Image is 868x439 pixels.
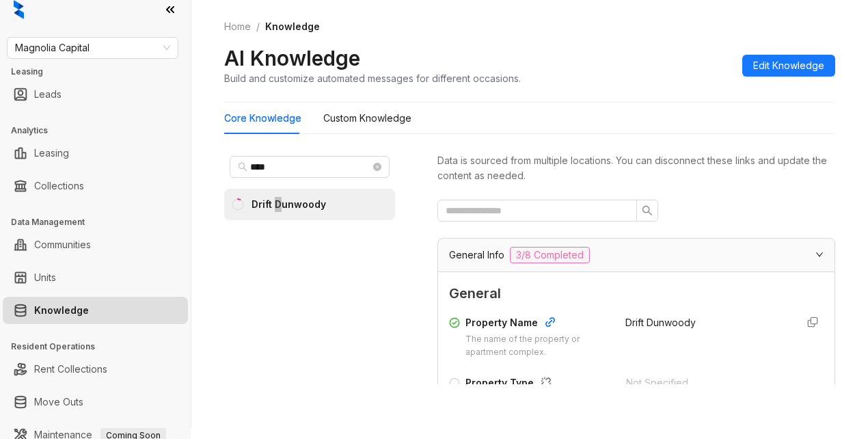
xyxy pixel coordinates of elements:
[3,231,188,258] li: Communities
[224,111,301,126] div: Core Knowledge
[34,297,89,324] a: Knowledge
[34,388,83,416] a: Move Outs
[753,58,824,73] span: Edit Knowledge
[3,388,188,416] li: Move Outs
[224,45,360,71] h2: AI Knowledge
[642,205,653,216] span: search
[11,124,191,137] h3: Analytics
[252,197,326,212] div: Drift Dunwoody
[815,250,824,258] span: expanded
[34,172,84,200] a: Collections
[465,375,610,393] div: Property Type
[15,38,170,58] span: Magnolia Capital
[3,356,188,383] li: Rent Collections
[256,19,260,34] li: /
[626,375,787,390] div: Not Specified
[11,216,191,228] h3: Data Management
[373,163,381,171] span: close-circle
[449,283,824,304] span: General
[3,139,188,167] li: Leasing
[465,333,609,359] div: The name of the property or apartment complex.
[437,153,835,183] div: Data is sourced from multiple locations. You can disconnect these links and update the content as...
[742,55,835,77] button: Edit Knowledge
[323,111,411,126] div: Custom Knowledge
[238,162,247,172] span: search
[11,66,191,78] h3: Leasing
[34,264,56,291] a: Units
[265,21,320,32] span: Knowledge
[3,264,188,291] li: Units
[34,81,62,108] a: Leads
[510,247,590,263] span: 3/8 Completed
[11,341,191,353] h3: Resident Operations
[34,231,91,258] a: Communities
[221,19,254,34] a: Home
[3,81,188,108] li: Leads
[224,71,521,85] div: Build and customize automated messages for different occasions.
[465,315,609,333] div: Property Name
[438,239,835,271] div: General Info3/8 Completed
[449,248,504,263] span: General Info
[3,172,188,200] li: Collections
[3,297,188,324] li: Knowledge
[625,317,696,328] span: Drift Dunwoody
[34,356,107,383] a: Rent Collections
[34,139,69,167] a: Leasing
